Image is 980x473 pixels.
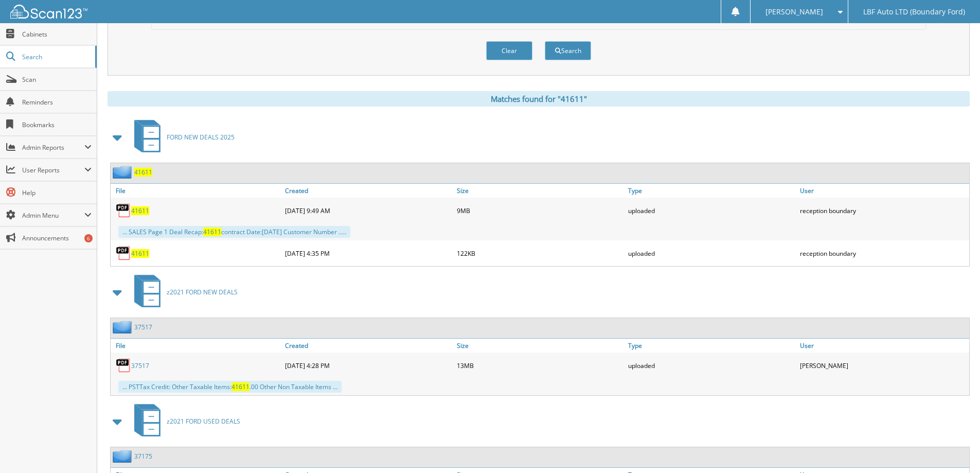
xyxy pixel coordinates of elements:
button: Clear [486,41,532,60]
span: 41611 [231,382,250,391]
button: Search [545,41,591,60]
span: Scan [22,75,92,84]
a: Size [454,184,626,198]
a: User [797,184,969,198]
a: User [797,339,969,353]
a: 41611 [134,168,152,177]
div: Matches found for "41611" [108,91,970,107]
div: ... PSTTax Credit: Other Taxable Items: .00 Other Non Taxable Items ... [118,381,342,393]
a: Type [626,184,797,198]
img: PDF.png [116,358,131,373]
div: uploaded [626,200,797,221]
img: folder2.png [113,166,134,179]
a: 37517 [131,361,149,370]
a: 41611 [131,249,149,258]
span: Cabinets [22,30,92,39]
a: File [111,184,282,198]
a: z2021 FORD NEW DEALS [128,272,238,312]
a: 37517 [134,323,152,331]
span: FORD NEW DEALS 2025 [167,133,235,142]
div: reception boundary [797,200,969,221]
a: Type [626,339,797,353]
span: Admin Menu [22,211,84,220]
span: z2021 FORD NEW DEALS [167,288,238,296]
div: ... SALES Page 1 Deal Recap: contract Date:[DATE] Customer Number ..... [118,226,350,238]
span: Announcements [22,234,92,242]
img: folder2.png [113,450,134,463]
span: Reminders [22,98,92,107]
img: scan123-logo-white.svg [10,5,87,19]
div: reception boundary [797,243,969,264]
a: 37175 [134,452,152,461]
span: [PERSON_NAME] [765,9,823,15]
div: [DATE] 4:35 PM [282,243,454,264]
a: Created [282,339,454,353]
div: [DATE] 4:28 PM [282,355,454,376]
div: uploaded [626,243,797,264]
span: Bookmarks [22,120,92,129]
div: 6 [84,234,93,242]
a: Size [454,339,626,353]
a: File [111,339,282,353]
img: folder2.png [113,321,134,334]
span: Admin Reports [22,143,84,152]
span: Search [22,52,90,61]
span: LBF Auto LTD (Boundary Ford) [863,9,965,15]
img: PDF.png [116,203,131,218]
span: User Reports [22,166,84,174]
div: uploaded [626,355,797,376]
span: z2021 FORD USED DEALS [167,417,240,426]
a: FORD NEW DEALS 2025 [128,117,235,157]
div: 13MB [454,355,626,376]
div: [PERSON_NAME] [797,355,969,376]
a: 41611 [131,206,149,215]
iframe: Chat Widget [929,424,980,473]
div: [DATE] 9:49 AM [282,200,454,221]
span: Help [22,188,92,197]
img: PDF.png [116,246,131,261]
div: 9MB [454,200,626,221]
span: 41611 [203,227,221,236]
a: z2021 FORD USED DEALS [128,401,240,442]
a: Created [282,184,454,198]
div: 122KB [454,243,626,264]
